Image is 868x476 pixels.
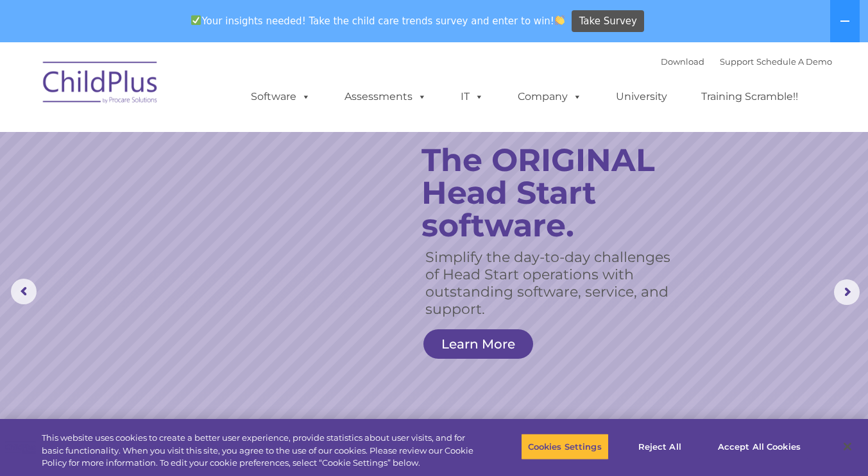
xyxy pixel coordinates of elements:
a: Schedule A Demo [756,56,832,67]
button: Accept All Cookies [711,433,808,460]
span: Last name [178,85,217,94]
a: Training Scramble!! [688,84,811,110]
font: | [661,56,832,67]
img: ChildPlus by Procare Solutions [37,53,165,117]
button: Reject All [620,433,700,460]
div: This website uses cookies to create a better user experience, provide statistics about user visit... [42,432,477,470]
a: Take Survey [572,10,644,33]
a: Learn More [423,329,533,359]
a: Company [505,84,595,110]
a: Download [661,56,704,67]
a: Support [720,56,754,67]
button: Cookies Settings [521,433,609,460]
a: IT [448,84,497,110]
a: Software [238,84,323,110]
rs-layer: The ORIGINAL Head Start software. [421,144,692,242]
a: University [603,84,680,110]
img: 👏 [555,15,565,25]
span: Take Survey [579,10,637,33]
button: Close [833,432,862,461]
a: Assessments [332,84,439,110]
rs-layer: Simplify the day-to-day challenges of Head Start operations with outstanding software, service, a... [425,249,679,318]
span: Your insights needed! Take the child care trends survey and enter to win! [186,8,570,33]
span: Phone number [178,137,233,147]
img: ✅ [191,15,201,25]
